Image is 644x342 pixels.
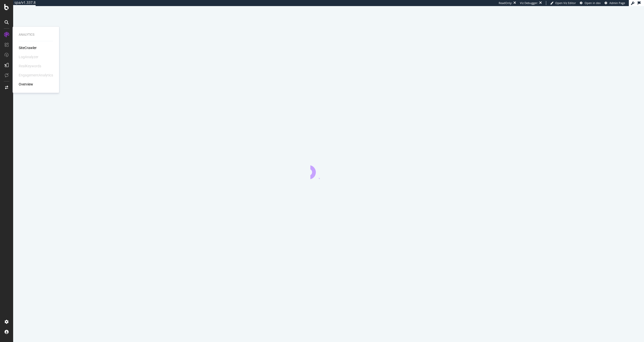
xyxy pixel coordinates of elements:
a: Overview [19,82,33,87]
span: Open in dev [585,1,601,5]
a: Open Viz Editor [550,1,576,5]
div: Analytics [19,33,53,37]
a: Open in dev [580,1,601,5]
a: Admin Page [605,1,625,5]
div: Viz Debugger: [520,1,538,5]
div: RealKeywords [19,63,41,69]
div: ReadOnly: [499,1,512,5]
div: LogAnalyzer [19,54,38,59]
span: Open Viz Editor [555,1,576,5]
span: Admin Page [609,1,625,5]
div: animation [310,161,347,179]
div: EngagementAnalytics [19,73,53,78]
a: SiteCrawler [19,45,37,50]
